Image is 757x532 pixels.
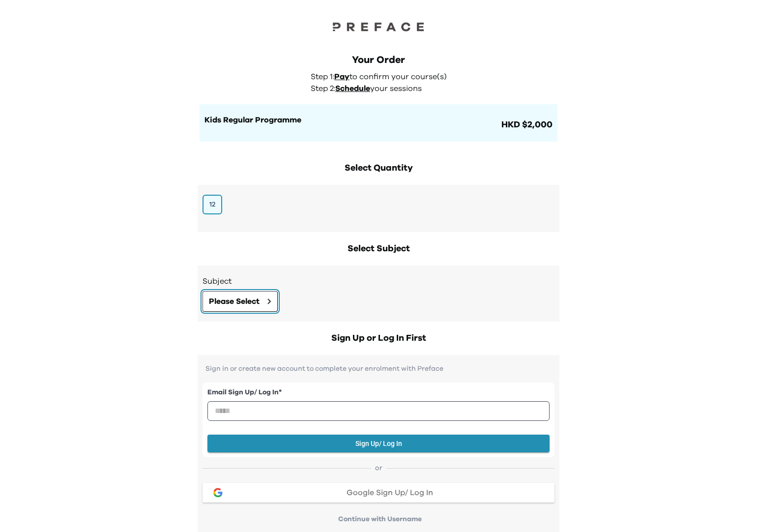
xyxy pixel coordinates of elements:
[499,118,553,132] span: HKD $2,000
[311,71,452,83] p: Step 1: to confirm your course(s)
[212,487,224,499] img: google login
[204,114,499,126] h1: Kids Regular Programme
[329,20,428,33] img: Preface Logo
[203,365,554,373] p: Sign in or create new account to complete your enrolment with Preface
[203,291,278,312] button: Please Select
[198,161,559,175] h2: Select Quantity
[209,296,260,307] span: Please Select
[311,83,452,94] p: Step 2: your sessions
[371,463,386,473] span: or
[203,483,554,502] button: google loginGoogle Sign Up/ Log In
[207,435,550,453] button: Sign Up/ Log In
[203,275,554,287] h3: Subject
[200,53,557,67] div: Your Order
[347,489,433,497] span: Google Sign Up/ Log In
[198,242,559,256] h2: Select Subject
[334,73,349,81] span: Pay
[205,514,554,524] p: Continue with Username
[335,85,370,92] span: Schedule
[198,331,559,345] h2: Sign Up or Log In First
[207,387,550,398] label: Email Sign Up/ Log In *
[203,195,222,214] button: 12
